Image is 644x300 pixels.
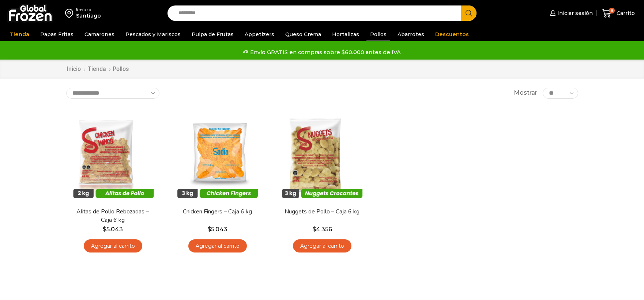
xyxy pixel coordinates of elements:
div: Santiago [76,12,101,19]
a: Appetizers [241,27,278,41]
bdi: 5.043 [207,226,227,233]
nav: Breadcrumb [66,65,129,73]
span: $ [312,226,316,233]
a: Pollos [366,27,390,41]
a: Chicken Fingers – Caja 6 kg [175,208,259,216]
span: Mostrar [514,89,537,97]
a: Pulpa de Frutas [188,27,237,41]
span: Carrito [615,10,635,17]
a: Queso Crema [282,27,325,41]
bdi: 4.356 [312,226,332,233]
a: Descuentos [432,27,472,41]
div: Enviar a [76,7,101,12]
a: Alitas de Pollo Rebozadas – Caja 6 kg [71,208,155,224]
a: Papas Fritas [37,27,77,41]
a: Camarones [81,27,118,41]
a: Agregar al carrito: “Alitas de Pollo Rebozadas - Caja 6 kg” [84,239,142,253]
span: 8 [609,8,615,14]
a: Tienda [6,27,33,41]
a: Tienda [87,65,106,73]
a: Pescados y Mariscos [122,27,184,41]
a: 8 Carrito [600,5,637,22]
span: $ [103,226,106,233]
a: Agregar al carrito: “Chicken Fingers - Caja 6 kg” [188,239,247,253]
span: Iniciar sesión [556,10,593,17]
a: Hortalizas [328,27,363,41]
a: Agregar al carrito: “Nuggets de Pollo - Caja 6 kg” [293,239,351,253]
a: Nuggets de Pollo – Caja 6 kg [280,208,364,216]
a: Inicio [66,65,81,73]
a: Abarrotes [394,27,428,41]
button: Search button [461,5,477,21]
span: $ [207,226,211,233]
a: Iniciar sesión [548,6,593,20]
img: address-field-icon.svg [65,7,76,19]
h1: Pollos [113,65,129,72]
select: Pedido de la tienda [66,88,159,99]
bdi: 5.043 [103,226,123,233]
